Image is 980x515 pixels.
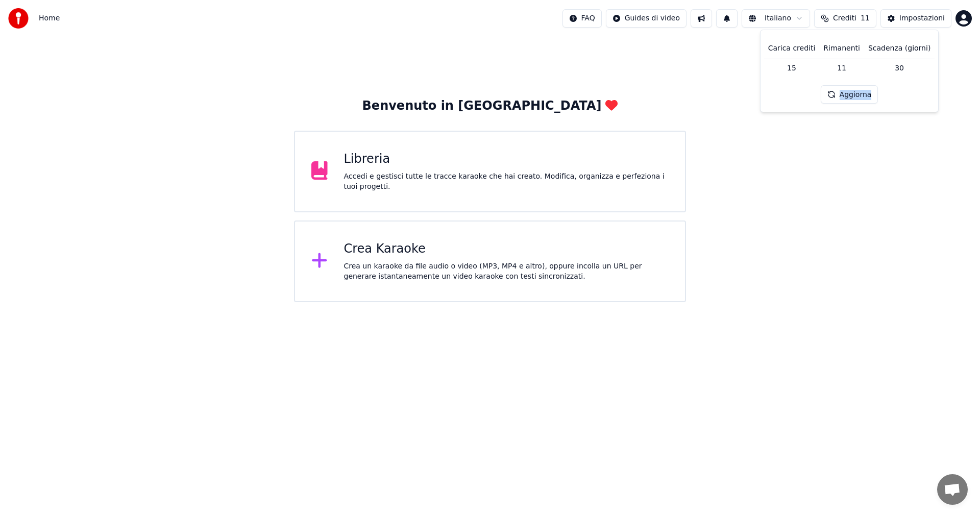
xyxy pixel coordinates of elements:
div: Benvenuto in [GEOGRAPHIC_DATA] [362,98,618,114]
div: Libreria [344,151,669,167]
th: Scadenza (giorni) [864,38,935,59]
td: 11 [819,59,864,77]
th: Rimanenti [819,38,864,59]
button: Aggiorna [821,85,878,104]
div: Impostazioni [899,13,945,23]
button: Crediti11 [814,9,876,28]
div: Accedi e gestisci tutte le tracce karaoke che hai creato. Modifica, organizza e perfeziona i tuoi... [344,171,669,192]
div: Crea un karaoke da file audio o video (MP3, MP4 e altro), oppure incolla un URL per generare ista... [344,261,669,282]
td: 30 [864,59,935,77]
button: FAQ [562,9,602,28]
button: Guides di video [606,9,687,28]
a: Aprire la chat [937,474,968,505]
span: Home [39,13,60,23]
span: 11 [861,13,870,23]
span: Crediti [833,13,856,23]
th: Carica crediti [764,38,820,59]
td: 15 [764,59,820,77]
img: youka [8,8,29,29]
nav: breadcrumb [39,13,60,23]
div: Crea Karaoke [344,241,669,257]
button: Impostazioni [880,9,951,28]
